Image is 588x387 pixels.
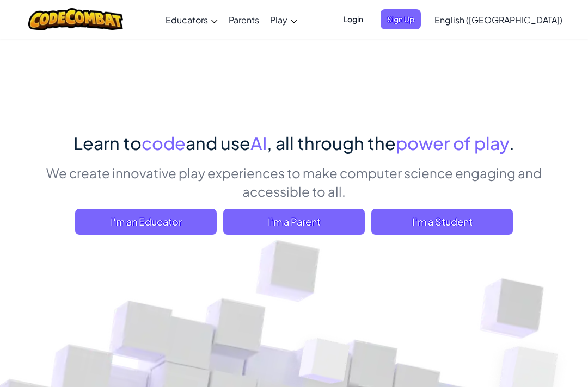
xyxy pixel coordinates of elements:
[142,132,186,154] span: code
[75,209,217,235] a: I'm an Educator
[429,5,568,34] a: English ([GEOGRAPHIC_DATA])
[267,132,396,154] span: , all through the
[38,164,550,201] p: We create innovative play experiences to make computer science engaging and accessible to all.
[265,5,303,34] a: Play
[186,132,250,154] span: and use
[371,209,513,235] button: I'm a Student
[337,9,370,29] button: Login
[270,14,287,26] span: Play
[223,209,365,235] a: I'm a Parent
[381,9,421,29] button: Sign Up
[223,5,265,34] a: Parents
[73,132,142,154] span: Learn to
[434,14,562,26] span: English ([GEOGRAPHIC_DATA])
[509,132,514,154] span: .
[396,132,509,154] span: power of play
[166,14,208,26] span: Educators
[28,8,124,30] img: CodeCombat logo
[160,5,223,34] a: Educators
[250,132,267,154] span: AI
